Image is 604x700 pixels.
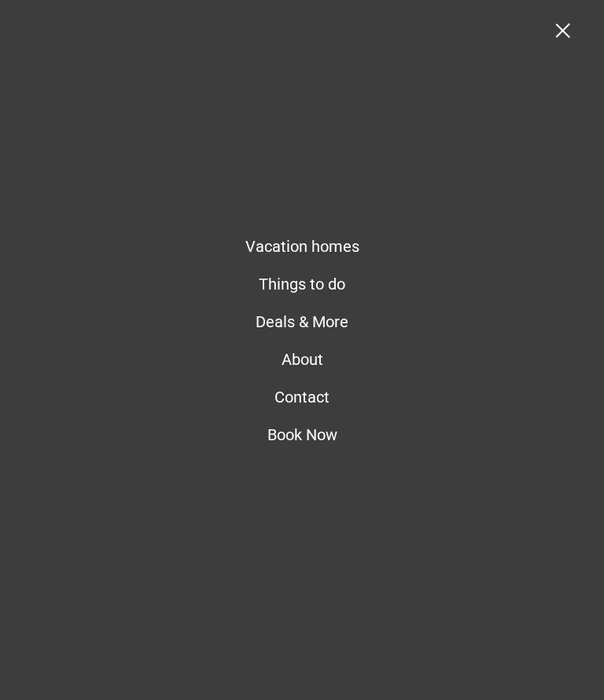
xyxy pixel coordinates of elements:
a: Vacation homes [236,228,369,265]
span: Vacation homes [245,237,359,256]
span: Book Now [267,425,337,444]
a: Deals & More [246,303,358,341]
a: Things to do [249,265,355,303]
a: Toggle Menu [537,24,600,38]
span: Things to do [259,275,345,293]
a: About [272,341,333,378]
a: Book Now [258,416,347,454]
span: Deals & More [256,312,348,331]
a: Contact [265,378,339,416]
span: Contact [274,388,330,407]
span: About [282,350,323,369]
